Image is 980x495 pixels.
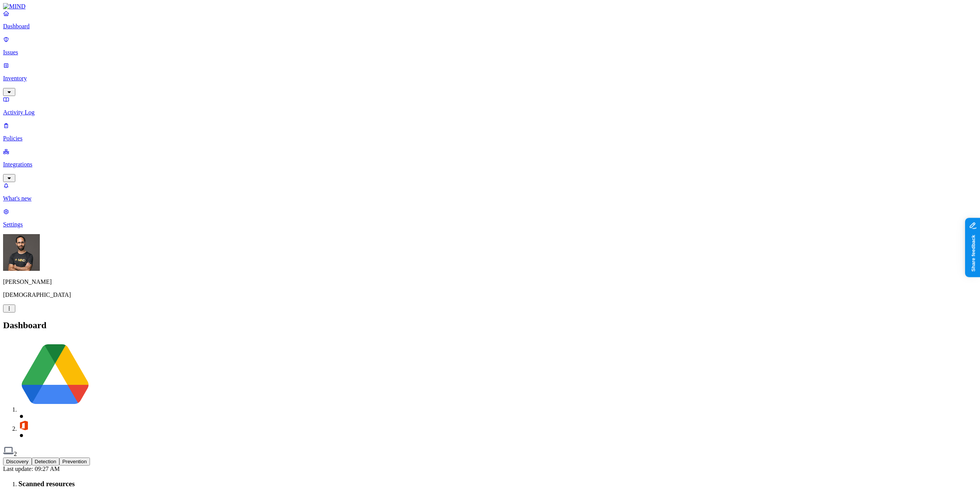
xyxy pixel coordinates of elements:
[3,195,977,202] p: What's new
[3,75,977,82] p: Inventory
[14,451,17,457] span: 2
[3,320,977,331] h2: Dashboard
[3,234,40,271] img: Ohad Abarbanel
[3,458,32,466] button: Discovery
[3,221,977,228] p: Settings
[3,122,977,142] a: Policies
[3,148,977,181] a: Integrations
[3,278,977,285] p: [PERSON_NAME]
[3,445,14,456] img: svg%3e
[18,420,29,431] img: svg%3e
[18,480,977,488] h3: Scanned resources
[3,182,977,202] a: What's new
[59,458,90,466] button: Prevention
[3,96,977,116] a: Activity Log
[3,208,977,228] a: Settings
[3,36,977,56] a: Issues
[3,109,977,116] p: Activity Log
[3,23,977,30] p: Dashboard
[3,3,26,10] img: MIND
[18,338,92,412] img: svg%3e
[3,49,977,56] p: Issues
[3,135,977,142] p: Policies
[32,458,59,466] button: Detection
[3,10,977,30] a: Dashboard
[3,291,977,298] p: [DEMOGRAPHIC_DATA]
[3,62,977,95] a: Inventory
[3,161,977,168] p: Integrations
[3,3,977,10] a: MIND
[3,466,60,472] span: Last update: 09:27 AM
